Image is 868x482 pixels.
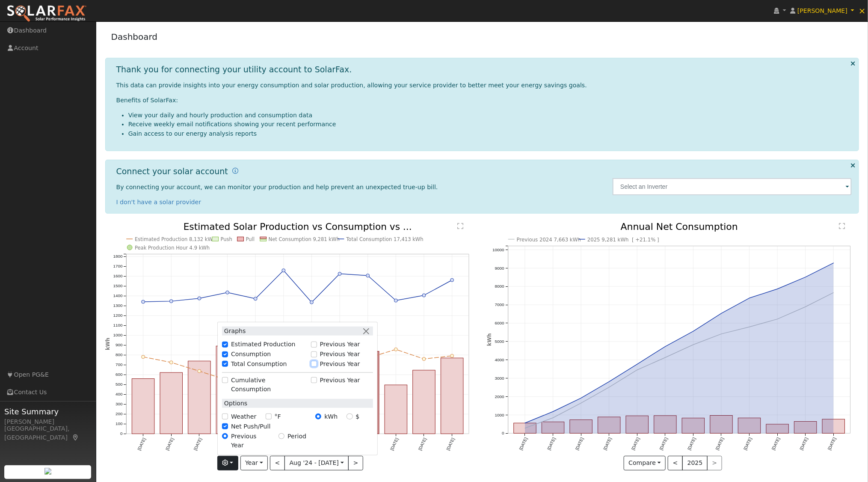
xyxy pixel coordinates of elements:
text: 500 [116,382,123,387]
text: 4000 [495,357,504,362]
button: > [348,456,363,470]
input: Consumption [222,351,228,357]
rect: onclick="" [682,418,705,434]
text: 5000 [495,339,504,344]
span: By connecting your account, we can monitor your production and help prevent an unexpected true-up... [116,184,438,190]
text: Previous 2024 7,663 kWh [517,237,581,243]
circle: onclick="" [551,417,555,420]
rect: onclick="" [413,370,435,434]
text: 2025 9,281 kWh [ +21.1% ] [587,237,659,243]
text: kWh [104,338,110,350]
label: Previous Year [320,360,360,369]
circle: onclick="" [169,361,173,364]
text: 600 [116,372,123,377]
rect: onclick="" [654,416,677,433]
span: [PERSON_NAME] [797,7,847,14]
input: Total Consumption [222,361,228,367]
text: [DATE] [687,437,697,451]
label: Cumulative Consumption [231,376,306,394]
circle: onclick="" [551,410,555,414]
text: 1100 [113,323,122,328]
label: Previous Year [231,431,270,449]
p: Benefits of SolarFax: [116,96,852,105]
span: × [859,6,866,16]
rect: onclick="" [823,420,845,434]
input: Previous Year [311,342,317,348]
rect: onclick="" [132,379,154,434]
input: Weather [222,414,228,420]
text: 3000 [495,376,504,381]
h1: Connect your solar account [116,167,228,176]
text: 0 [120,431,123,436]
button: 2025 [682,456,708,470]
text: [DATE] [659,437,669,451]
label: Total Consumption [231,360,287,369]
button: Compare [624,456,666,470]
rect: onclick="" [385,385,408,434]
rect: onclick="" [216,346,239,434]
circle: onclick="" [579,396,583,400]
text: 1600 [113,274,122,279]
text: [DATE] [743,437,753,451]
circle: onclick="" [423,294,426,297]
circle: onclick="" [579,402,583,405]
text: 2000 [495,394,504,399]
a: Map [72,434,80,441]
text: [DATE] [715,437,725,451]
text: Push [220,236,232,242]
circle: onclick="" [338,272,341,276]
circle: onclick="" [198,297,201,300]
div: [PERSON_NAME] [4,417,92,426]
circle: onclick="" [804,305,807,309]
label: Graphs [222,327,246,336]
text: Pull [246,236,255,242]
text: [DATE] [546,437,556,451]
text: 1000 [113,333,122,338]
circle: onclick="" [607,386,611,389]
rect: onclick="" [710,416,733,434]
text: 1500 [113,284,122,289]
div: [GEOGRAPHIC_DATA], [GEOGRAPHIC_DATA] [4,424,92,442]
circle: onclick="" [748,296,751,300]
input: Previous Year [311,377,317,383]
label: Previous Year [320,350,360,359]
text: [DATE] [165,437,175,451]
text: 100 [116,422,123,426]
circle: onclick="" [636,369,639,372]
circle: onclick="" [366,274,370,277]
rect: onclick="" [738,418,761,434]
text: [DATE] [827,437,837,451]
label: Net Push/Pull [231,422,270,431]
li: View your daily and hourly production and consumption data [128,111,852,120]
circle: onclick="" [692,330,695,333]
circle: onclick="" [310,301,314,304]
label: $ [356,412,360,421]
text: [DATE] [631,437,640,451]
text: Estimated Solar Production vs Consumption vs ... [184,221,412,232]
text: 9000 [495,266,504,271]
label: Previous Year [320,340,360,349]
text: 200 [116,412,123,417]
rect: onclick="" [767,425,789,434]
input: Cumulative Consumption [222,377,228,383]
rect: onclick="" [570,420,592,434]
span: This data can provide insights into your energy consumption and solar production, allowing your s... [116,82,587,89]
text: 1200 [113,313,122,318]
text: [DATE] [603,437,613,451]
circle: onclick="" [692,343,695,347]
text: 400 [116,392,123,397]
text: 7000 [495,303,504,307]
circle: onclick="" [198,369,201,373]
input: Previous Year [311,361,317,367]
text:  [839,223,845,229]
circle: onclick="" [720,332,723,336]
text: [DATE] [518,437,528,451]
input: Estimated Production [222,342,228,348]
text: 900 [116,343,123,348]
text: 1300 [113,303,122,308]
button: Aug '24 - [DATE] [284,456,349,470]
a: Dashboard [111,32,158,42]
circle: onclick="" [523,427,527,430]
text: [DATE] [446,437,456,451]
circle: onclick="" [450,278,454,282]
